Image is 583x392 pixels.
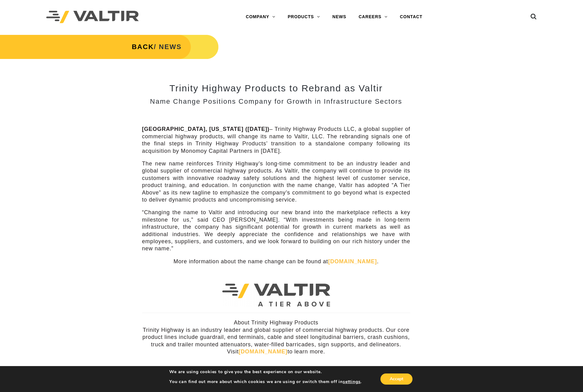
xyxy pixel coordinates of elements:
p: – Trinity Highway Products LLC, a global supplier of commercial highway products, will change its... [142,126,410,155]
a: NEWS [326,11,352,23]
img: Valtir [46,11,139,23]
button: settings [343,379,360,385]
p: About Trinity Highway Products Trinity Highway is an industry leader and global supplier of comme... [142,319,410,355]
a: [DOMAIN_NAME] [239,348,287,355]
h3: Name Change Positions Company for Growth in Infrastructure Sectors [142,98,410,105]
p: The new name reinforces Trinity Highway’s long-time commitment to be an industry leader and globa... [142,160,410,203]
p: More information about the name change can be found at . [142,258,410,265]
p: We are using cookies to give you the best experience on our website. [169,369,362,375]
a: CAREERS [352,11,394,23]
a: [DOMAIN_NAME] [328,258,377,265]
a: BACK [132,43,154,51]
p: “Changing the name to Valtir and introducing our new brand into the marketplace reflects a key mi... [142,209,410,252]
button: Accept [380,373,413,385]
a: CONTACT [394,11,429,23]
p: You can find out more about which cookies we are using or switch them off in . [169,379,362,385]
h2: Trinity Highway Products to Rebrand as Valtir [142,83,410,93]
a: PRODUCTS [281,11,326,23]
strong: [GEOGRAPHIC_DATA], [US_STATE] ([DATE]) [142,126,269,132]
a: COMPANY [240,11,281,23]
strong: / NEWS [132,43,182,51]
